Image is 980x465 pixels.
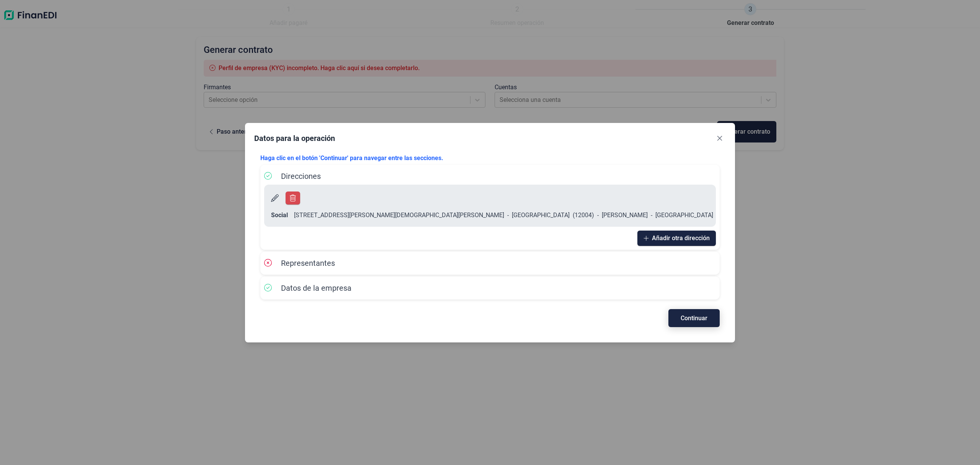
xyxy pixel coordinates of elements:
span: Continuar [681,315,707,321]
b: Social [271,211,288,219]
span: ( 12004 ) [573,211,594,220]
span: - [651,211,652,220]
span: Representantes [281,259,335,268]
span: - [507,211,509,220]
span: [GEOGRAPHIC_DATA] [512,211,570,220]
button: Close [714,132,726,144]
span: - [597,211,599,220]
span: [STREET_ADDRESS][PERSON_NAME][DEMOGRAPHIC_DATA][PERSON_NAME] [294,211,504,220]
div: Datos para la operación [254,133,335,144]
button: Continuar [668,309,720,327]
span: Añadir otra dirección [652,235,710,241]
p: Haga clic en el botón 'Continuar' para navegar entre las secciones. [260,154,720,163]
button: Añadir otra dirección [637,231,716,246]
span: [GEOGRAPHIC_DATA] [655,211,713,220]
span: Datos de la empresa [281,283,351,293]
span: Direcciones [281,172,321,181]
span: [PERSON_NAME] [602,211,648,220]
